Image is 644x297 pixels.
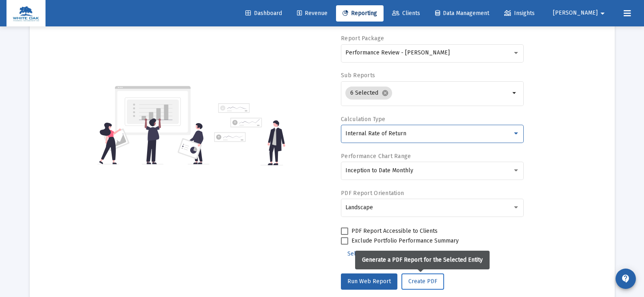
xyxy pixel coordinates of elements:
span: Dashboard [245,10,282,17]
span: Additional Options [419,250,466,257]
span: Revenue [297,10,327,17]
img: reporting-alt [214,103,285,165]
span: [PERSON_NAME] [553,10,598,17]
span: Insights [504,10,535,17]
span: Run Web Report [347,278,391,285]
mat-icon: cancel [382,89,389,97]
button: Create PDF [401,273,444,290]
label: Report Package [341,35,384,42]
label: Performance Chart Range [341,153,411,160]
span: Performance Review - [PERSON_NAME] [345,49,450,56]
span: Inception to Date Monthly [345,167,413,174]
span: Reporting [343,10,377,17]
mat-icon: arrow_drop_down [510,88,520,98]
img: Dashboard [13,5,39,22]
button: [PERSON_NAME] [543,5,617,21]
a: Insights [498,5,541,22]
img: reporting [98,85,209,165]
mat-chip-list: Selection [345,85,510,101]
span: Select Custom Period [347,250,404,257]
span: PDF Report Accessible to Clients [351,226,438,236]
span: Landscape [345,204,373,211]
mat-icon: arrow_drop_down [598,5,607,22]
a: Clients [386,5,427,22]
span: Create PDF [408,278,437,285]
a: Revenue [291,5,334,22]
span: Exclude Portfolio Performance Summary [351,236,459,246]
span: Internal Rate of Return [345,130,406,137]
span: Data Management [435,10,489,17]
mat-chip: 6 Selected [345,87,392,100]
label: Calculation Type [341,116,385,123]
a: Data Management [429,5,496,22]
a: Dashboard [239,5,288,22]
mat-icon: contact_support [621,274,631,284]
label: PDF Report Orientation [341,190,404,197]
button: Run Web Report [341,273,397,290]
span: Clients [392,10,420,17]
label: Sub Reports [341,72,375,79]
a: Reporting [336,5,384,22]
